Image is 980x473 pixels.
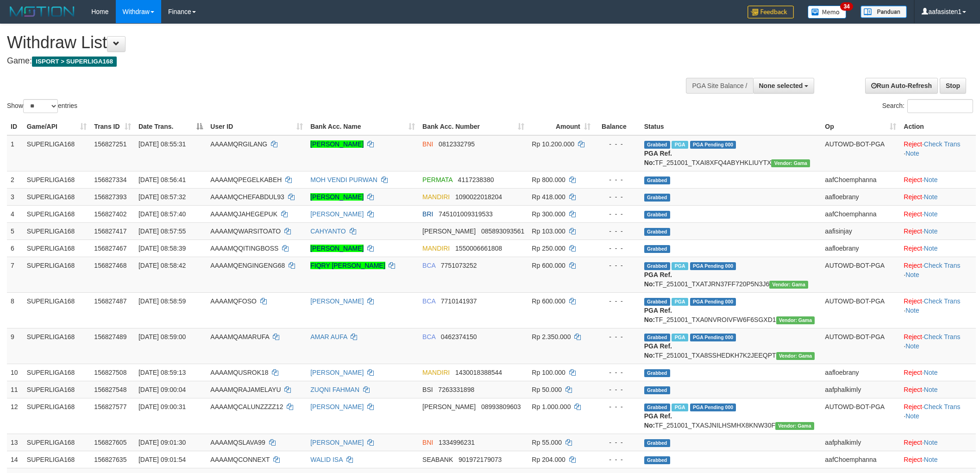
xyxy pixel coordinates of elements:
[532,369,565,376] span: Rp 100.000
[138,176,186,183] span: [DATE] 08:56:41
[23,257,91,292] td: SUPERLIGA168
[23,381,91,398] td: SUPERLIGA168
[532,456,565,463] span: Rp 204.000
[210,403,283,410] span: AAAAMQCALUNZZZZ12
[422,193,450,201] span: MANDIRI
[138,245,186,252] span: [DATE] 08:58:39
[138,456,186,463] span: [DATE] 09:01:54
[904,140,922,148] a: Reject
[940,78,966,94] a: Stop
[23,240,91,257] td: SUPERLIGA168
[310,403,364,410] a: [PERSON_NAME]
[138,227,186,235] span: [DATE] 08:57:55
[821,434,900,451] td: aafphalkimly
[753,78,815,94] button: None selected
[861,6,907,18] img: panduan.png
[924,210,938,218] a: Note
[210,262,285,269] span: AAAAMQENGINGENG68
[310,140,364,148] a: [PERSON_NAME]
[644,228,670,236] span: Grabbed
[905,150,919,157] a: Note
[821,135,900,171] td: AUTOWD-BOT-PGA
[904,456,922,463] a: Reject
[900,381,976,398] td: ·
[210,193,284,201] span: AAAAMQCHEFABDUL93
[207,118,307,135] th: User ID: activate to sort column ascending
[808,6,847,19] img: Button%20Memo.svg
[23,205,91,222] td: SUPERLIGA168
[641,328,822,364] td: TF_251001_TXA8SSHEDKH7K2JEEQPT
[532,297,565,305] span: Rp 600.000
[310,297,364,305] a: [PERSON_NAME]
[419,118,528,135] th: Bank Acc. Number: activate to sort column ascending
[210,333,269,341] span: AAAAMQAMARUFA
[821,257,900,292] td: AUTOWD-BOT-PGA
[598,227,637,236] div: - - -
[644,456,670,464] span: Grabbed
[598,139,637,149] div: - - -
[598,368,637,377] div: - - -
[422,369,450,376] span: MANDIRI
[748,6,794,19] img: Feedback.jpg
[7,292,23,328] td: 8
[904,210,922,218] a: Reject
[94,456,126,463] span: 156827635
[138,369,186,376] span: [DATE] 08:59:13
[821,222,900,240] td: aafisinjay
[904,262,922,269] a: Reject
[23,434,91,451] td: SUPERLIGA168
[924,369,938,376] a: Note
[138,297,186,305] span: [DATE] 08:58:59
[644,404,670,411] span: Grabbed
[441,333,477,341] span: Copy 0462374150 to clipboard
[644,369,670,377] span: Grabbed
[821,451,900,468] td: aafChoemphanna
[924,439,938,446] a: Note
[310,333,347,341] a: AMAR AUFA
[598,192,637,202] div: - - -
[422,210,433,218] span: BRI
[644,141,670,149] span: Grabbed
[924,262,961,269] a: Check Trans
[7,364,23,381] td: 10
[672,141,688,149] span: Marked by aafchhiseyha
[821,364,900,381] td: aafloebrany
[905,342,919,350] a: Note
[672,262,688,270] span: Marked by aafsoycanthlai
[459,456,502,463] span: Copy 901972179073 to clipboard
[94,403,126,410] span: 156827577
[138,333,186,341] span: [DATE] 08:59:00
[7,135,23,171] td: 1
[23,222,91,240] td: SUPERLIGA168
[307,118,419,135] th: Bank Acc. Name: activate to sort column ascending
[821,171,900,188] td: aafChoemphanna
[775,422,814,430] span: Vendor URL: https://trx31.1velocity.biz
[532,176,565,183] span: Rp 800.000
[644,245,670,253] span: Grabbed
[821,328,900,364] td: AUTOWD-BOT-PGA
[900,434,976,451] td: ·
[23,188,91,205] td: SUPERLIGA168
[900,240,976,257] td: ·
[7,398,23,434] td: 12
[924,297,961,305] a: Check Trans
[422,333,435,341] span: BCA
[7,434,23,451] td: 13
[94,386,126,393] span: 156827548
[210,245,278,252] span: AAAAMQQITINGBOSS
[598,385,637,394] div: - - -
[686,78,753,94] div: PGA Site Balance /
[210,176,282,183] span: AAAAMQPEGELKABEH
[924,403,961,410] a: Check Trans
[23,171,91,188] td: SUPERLIGA168
[905,412,919,420] a: Note
[94,176,126,183] span: 156827334
[310,227,346,235] a: CAHYANTO
[641,257,822,292] td: TF_251001_TXATJRN37FF720P5N3J6
[441,262,477,269] span: Copy 7751073252 to clipboard
[310,456,343,463] a: WALID ISA
[924,227,938,235] a: Note
[821,240,900,257] td: aafloebrany
[644,262,670,270] span: Grabbed
[210,140,267,148] span: AAAAMQRGILANG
